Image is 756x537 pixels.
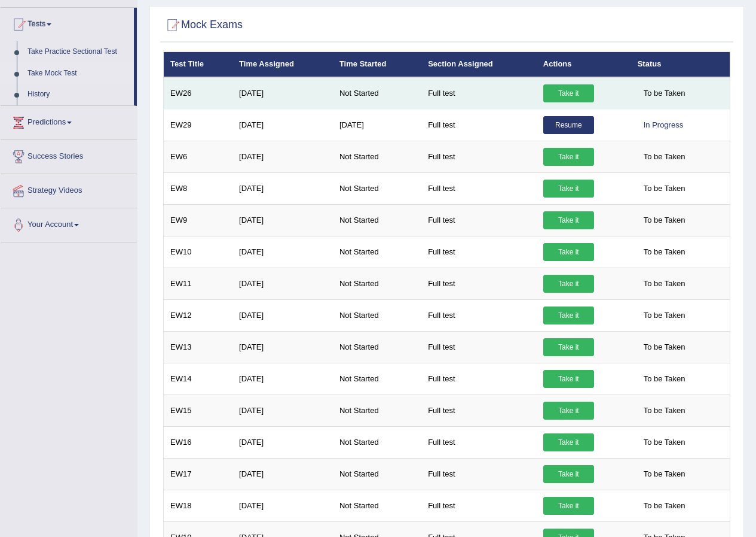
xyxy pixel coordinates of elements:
[638,211,691,229] span: To be Taken
[1,174,137,204] a: Strategy Videos
[164,299,233,331] td: EW12
[543,116,594,134] a: Resume
[333,363,421,395] td: Not Started
[164,77,233,110] td: EW26
[164,141,233,172] td: EW6
[1,8,134,38] a: Tests
[638,116,689,134] div: In Progress
[333,331,421,363] td: Not Started
[638,370,691,388] span: To be Taken
[1,140,137,170] a: Success Stories
[638,307,691,324] span: To be Taken
[232,172,333,204] td: [DATE]
[543,497,594,515] a: Take it
[22,63,134,84] a: Take Mock Test
[333,395,421,426] td: Not Started
[421,141,537,172] td: Full test
[543,402,594,420] a: Take it
[333,236,421,268] td: Not Started
[638,243,691,261] span: To be Taken
[164,268,233,299] td: EW11
[232,236,333,268] td: [DATE]
[421,458,537,490] td: Full test
[232,268,333,299] td: [DATE]
[1,208,137,238] a: Your Account
[421,299,537,331] td: Full test
[333,204,421,236] td: Not Started
[164,331,233,363] td: EW13
[333,458,421,490] td: Not Started
[638,84,691,102] span: To be Taken
[164,458,233,490] td: EW17
[22,84,134,105] a: History
[333,141,421,172] td: Not Started
[421,331,537,363] td: Full test
[543,211,594,229] a: Take it
[543,433,594,451] a: Take it
[232,109,333,141] td: [DATE]
[333,109,421,141] td: [DATE]
[333,299,421,331] td: Not Started
[232,395,333,426] td: [DATE]
[421,204,537,236] td: Full test
[543,243,594,261] a: Take it
[232,363,333,395] td: [DATE]
[232,490,333,521] td: [DATE]
[638,148,691,166] span: To be Taken
[333,426,421,458] td: Not Started
[543,148,594,166] a: Take it
[638,497,691,515] span: To be Taken
[638,402,691,420] span: To be Taken
[638,275,691,293] span: To be Taken
[421,52,537,77] th: Section Assigned
[333,52,421,77] th: Time Started
[232,331,333,363] td: [DATE]
[421,109,537,141] td: Full test
[421,395,537,426] td: Full test
[421,172,537,204] td: Full test
[333,268,421,299] td: Not Started
[232,141,333,172] td: [DATE]
[164,204,233,236] td: EW9
[1,106,137,136] a: Predictions
[164,236,233,268] td: EW10
[543,180,594,198] a: Take it
[421,77,537,110] td: Full test
[164,363,233,395] td: EW14
[164,172,233,204] td: EW8
[543,84,594,102] a: Take it
[232,204,333,236] td: [DATE]
[638,338,691,356] span: To be Taken
[232,77,333,110] td: [DATE]
[333,77,421,110] td: Not Started
[421,236,537,268] td: Full test
[333,490,421,521] td: Not Started
[164,490,233,521] td: EW18
[543,465,594,483] a: Take it
[333,172,421,204] td: Not Started
[631,52,730,77] th: Status
[421,490,537,521] td: Full test
[232,299,333,331] td: [DATE]
[421,268,537,299] td: Full test
[164,426,233,458] td: EW16
[164,52,233,77] th: Test Title
[232,52,333,77] th: Time Assigned
[163,16,243,34] h2: Mock Exams
[638,433,691,451] span: To be Taken
[421,426,537,458] td: Full test
[164,395,233,426] td: EW15
[543,370,594,388] a: Take it
[537,52,631,77] th: Actions
[232,458,333,490] td: [DATE]
[421,363,537,395] td: Full test
[22,41,134,63] a: Take Practice Sectional Test
[638,465,691,483] span: To be Taken
[543,275,594,293] a: Take it
[164,109,233,141] td: EW29
[543,307,594,324] a: Take it
[543,338,594,356] a: Take it
[638,180,691,198] span: To be Taken
[232,426,333,458] td: [DATE]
